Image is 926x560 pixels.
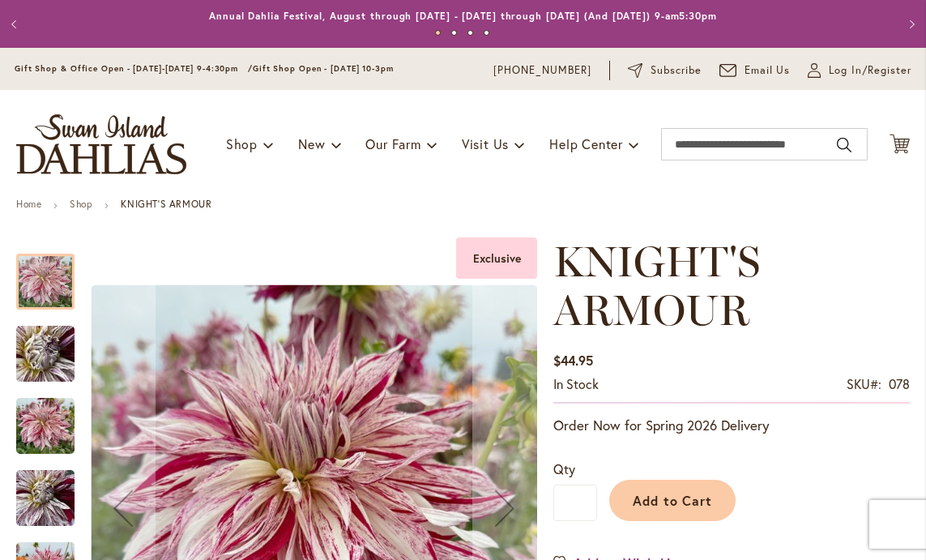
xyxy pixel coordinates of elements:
[651,62,702,79] span: Subscribe
[493,62,591,79] a: [PHONE_NUMBER]
[553,352,593,369] span: $44.95
[121,198,211,210] strong: KNIGHT'S ARMOUR
[15,63,253,74] span: Gift Shop & Office Open - [DATE]-[DATE] 9-4:30pm /
[451,30,457,36] button: 2 of 4
[889,375,910,394] div: 078
[553,236,760,336] span: KNIGHT'S ARMOUR
[719,62,791,79] a: Email Us
[609,480,736,521] button: Add to Cart
[16,237,91,310] div: KNIGHTS ARMOUR
[628,62,702,79] a: Subscribe
[847,375,881,392] strong: SKU
[462,135,509,152] span: Visit Us
[435,30,441,36] button: 1 of 4
[16,387,75,465] img: KNIGHT'S ARMOUR
[16,382,91,454] div: KNIGHT'S ARMOUR
[365,135,420,152] span: Our Farm
[16,310,91,382] div: KNIGHT'S ARMOUR
[553,375,599,392] span: In stock
[553,375,599,394] div: Availability
[553,460,575,477] span: Qty
[298,135,325,152] span: New
[745,62,791,79] span: Email Us
[549,135,623,152] span: Help Center
[829,62,911,79] span: Log In/Register
[633,492,713,509] span: Add to Cart
[553,416,910,435] p: Order Now for Spring 2026 Delivery
[16,114,186,174] a: store logo
[808,62,911,79] a: Log In/Register
[16,454,91,526] div: KNIGHT'S ARMOUR
[16,198,41,210] a: Home
[894,8,926,41] button: Next
[209,10,717,22] a: Annual Dahlia Festival, August through [DATE] - [DATE] through [DATE] (And [DATE]) 9-am5:30pm
[253,63,394,74] span: Gift Shop Open - [DATE] 10-3pm
[16,460,75,537] img: KNIGHT'S ARMOUR
[70,198,92,210] a: Shop
[456,237,537,279] div: Exclusive
[467,30,473,36] button: 3 of 4
[226,135,258,152] span: Shop
[484,30,489,36] button: 4 of 4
